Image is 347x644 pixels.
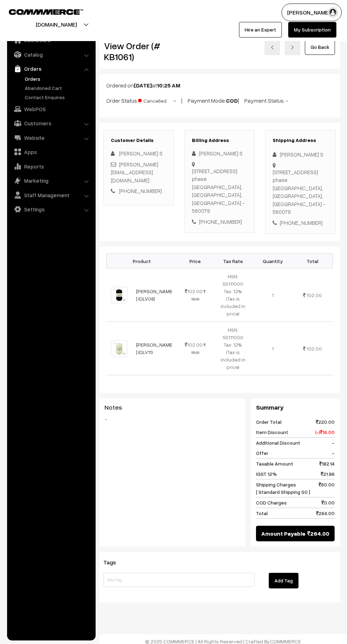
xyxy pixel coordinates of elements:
span: (-) 16.00 [315,428,335,436]
span: 220.00 [316,418,335,426]
span: Additional Discount [256,439,300,446]
a: Customers [9,117,93,130]
h3: Billing Address [192,137,248,143]
div: [PHONE_NUMBER] [273,219,328,227]
b: 10:25 AM [157,82,180,89]
h3: Notes [104,404,240,411]
a: Staff Management [9,189,93,201]
span: 1 [272,292,274,298]
p: Ordered on at [106,81,333,90]
a: Settings [9,203,93,216]
span: 182.14 [319,460,335,467]
span: IGST 12% [256,470,277,478]
h3: Shipping Address [273,137,328,143]
span: Shipping Charges [ Standard Shipping S0 ] [256,481,310,496]
th: Product [107,254,177,268]
img: COMMMERCE [9,9,83,15]
a: My Subscription [288,22,336,38]
button: [DOMAIN_NAME] [11,16,102,33]
a: COMMMERCE [9,7,71,16]
th: Quantity [253,254,292,268]
span: Item Discount [256,428,288,436]
a: Hire an Expert [239,22,282,38]
span: 102.00 [185,288,203,294]
div: [PERSON_NAME] S [192,149,248,158]
span: Offer [256,449,268,457]
a: Abandoned Cart [23,84,93,92]
h2: View Order (# KB1061) [104,40,174,62]
span: HSN: 55111000 Tax: 12% (Tax is included in price) [221,327,245,370]
span: 102.00 [307,346,322,352]
a: [PERSON_NAME] (OLV06) [136,288,172,302]
th: Tax Rate [213,254,253,268]
div: [PERSON_NAME] S [273,150,328,159]
span: 21.86 [321,470,335,478]
img: right-arrow.png [290,45,295,50]
a: [PERSON_NAME][EMAIL_ADDRESS][DOMAIN_NAME] [111,161,158,183]
span: COD Charges [256,499,287,506]
a: Reports [9,160,93,173]
div: [STREET_ADDRESS] phase [GEOGRAPHIC_DATA], [GEOGRAPHIC_DATA], [GEOGRAPHIC_DATA] - 560078 [192,167,248,215]
span: 0.00 [322,499,335,506]
a: Apps [9,146,93,158]
th: Price [177,254,213,268]
a: Contact Enquires [23,93,93,101]
a: Orders [9,62,93,75]
span: 102.00 [185,342,203,348]
img: user [328,7,338,18]
input: Add Tag [103,573,255,587]
span: Taxable Amount [256,460,293,467]
h3: Summary [256,404,335,411]
blockquote: - [104,415,240,423]
p: Order Status: - | Payment Mode: | Payment Status: - [106,95,333,105]
span: Amount Payable [261,529,306,538]
b: [DATE] [134,82,152,89]
b: COD [226,97,238,104]
a: Website [9,131,93,144]
a: Marketing [9,174,93,187]
a: [PERSON_NAME] (OLV11) [136,342,172,355]
span: Total [256,509,268,517]
span: Order Total [256,418,281,426]
th: Total [292,254,332,268]
span: 264.00 [307,529,329,538]
span: 264.00 [316,509,335,517]
a: Go Back [305,39,335,55]
span: 102.00 [307,292,322,298]
h3: Customer Details [111,137,166,143]
span: Cancelled [138,95,173,104]
div: [PHONE_NUMBER] [192,218,248,226]
img: 1000051446.jpg [111,340,127,357]
button: [PERSON_NAME]… [281,4,342,21]
span: 60.00 [319,481,335,496]
span: [PERSON_NAME] S [119,150,163,156]
span: Tags [103,559,125,566]
a: WebPOS [9,103,93,115]
a: [PHONE_NUMBER] [119,188,162,194]
span: HSN: 55111000 Tax: 12% (Tax is included in price) [221,273,245,317]
div: [STREET_ADDRESS] phase [GEOGRAPHIC_DATA], [GEOGRAPHIC_DATA], [GEOGRAPHIC_DATA] - 560078 [273,168,328,216]
span: - [332,439,335,446]
a: Orders [23,75,93,82]
span: - [332,449,335,457]
button: Add Tag [269,573,298,588]
img: 1000051451.jpg [111,287,127,303]
span: 1 [272,346,274,352]
a: Catalog [9,48,93,61]
img: left-arrow.png [270,45,274,50]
